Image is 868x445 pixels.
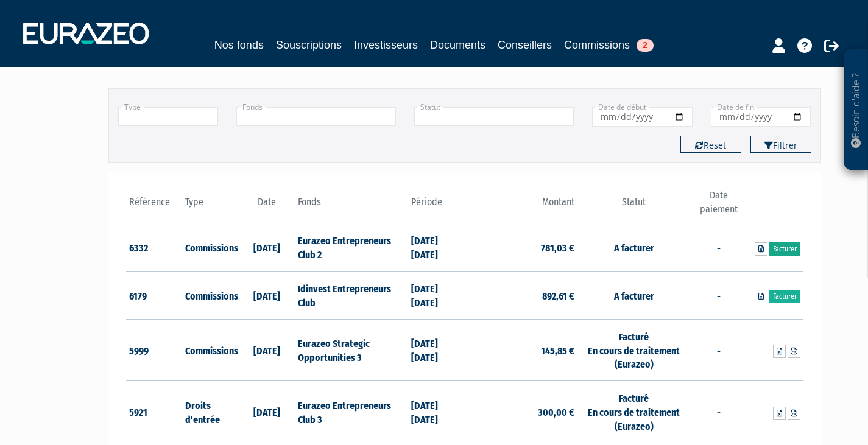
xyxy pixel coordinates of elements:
a: Documents [430,37,485,54]
img: 1732889491-logotype_eurazeo_blanc_rvb.png [23,23,149,44]
span: 2 [637,39,654,52]
td: Commissions [182,223,239,272]
th: Date paiement [690,189,747,223]
a: Facturer [769,242,800,256]
a: Commissions2 [564,37,654,55]
td: Idinvest Entrepreneurs Club [295,272,408,320]
td: [DATE] [DATE] [408,381,465,443]
td: 892,61 € [465,272,577,320]
td: [DATE] [239,319,295,381]
td: 6179 [126,272,183,320]
th: Montant [465,189,577,223]
td: - [690,223,747,272]
a: Facturer [769,290,800,303]
td: - [690,272,747,320]
a: Souscriptions [276,37,342,54]
p: Besoin d'aide ? [849,55,863,165]
th: Date [239,189,295,223]
th: Référence [126,189,183,223]
td: 145,85 € [465,319,577,381]
th: Période [408,189,465,223]
td: Eurazeo Entrepreneurs Club 3 [295,381,408,443]
td: Droits d'entrée [182,381,239,443]
td: A facturer [577,272,690,320]
td: - [690,319,747,381]
button: Filtrer [750,136,811,153]
a: Nos fonds [214,37,264,54]
td: [DATE] [DATE] [408,319,465,381]
td: 6332 [126,223,183,272]
td: [DATE] [239,272,295,320]
td: 5999 [126,319,183,381]
td: Facturé En cours de traitement (Eurazeo) [577,381,690,443]
td: [DATE] [DATE] [408,272,465,320]
td: Eurazeo Entrepreneurs Club 2 [295,223,408,272]
td: Eurazeo Strategic Opportunities 3 [295,319,408,381]
a: Conseillers [498,37,552,54]
td: - [690,381,747,443]
th: Fonds [295,189,408,223]
td: 781,03 € [465,223,577,272]
th: Statut [577,189,690,223]
td: Commissions [182,272,239,320]
td: [DATE] [239,223,295,272]
td: A facturer [577,223,690,272]
td: Facturé En cours de traitement (Eurazeo) [577,319,690,381]
a: Investisseurs [354,37,418,54]
td: 300,00 € [465,381,577,443]
th: Type [182,189,239,223]
td: 5921 [126,381,183,443]
button: Reset [680,136,741,153]
td: [DATE] [DATE] [408,223,465,272]
td: Commissions [182,319,239,381]
td: [DATE] [239,381,295,443]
